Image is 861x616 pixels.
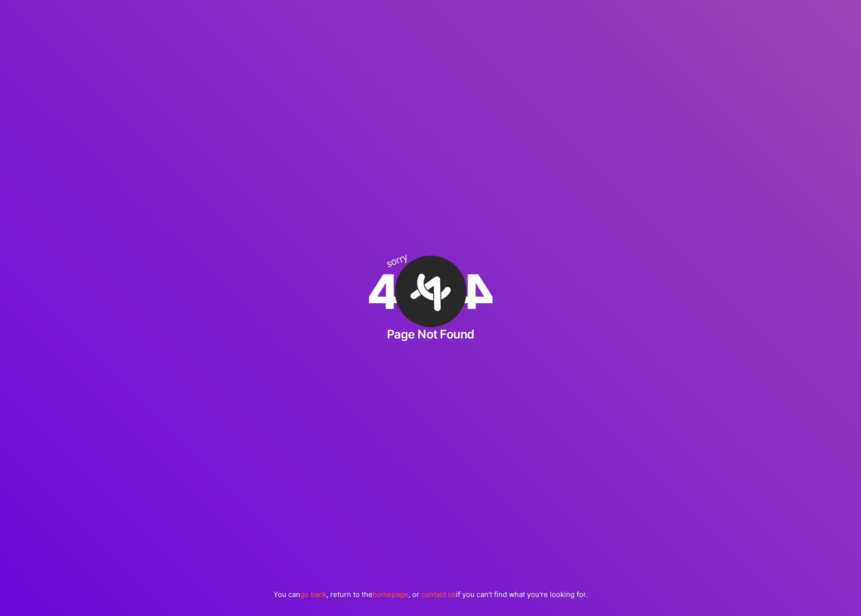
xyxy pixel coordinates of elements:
[383,243,479,339] img: A·Team
[273,589,588,599] p: You can , return to the , or if you can't find what you're looking for.
[300,590,326,599] a: go back
[462,287,495,297] span: 4
[367,256,495,327] div: 4
[387,327,475,341] h2: Page Not Found
[385,252,409,269] div: sorry
[373,590,408,599] a: homepage
[421,590,456,599] a: contact us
